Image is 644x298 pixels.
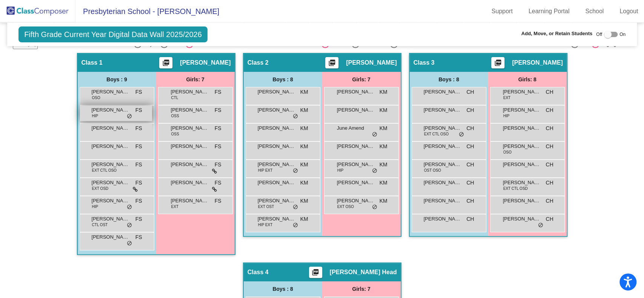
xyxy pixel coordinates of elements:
span: KM [300,88,308,96]
span: EXT CTL OSD [503,186,528,191]
span: do_not_disturb_alt [372,168,377,174]
span: do_not_disturb_alt [127,204,132,210]
span: do_not_disturb_alt [372,204,377,210]
span: [PERSON_NAME] [171,161,209,168]
span: [PERSON_NAME] [424,124,461,132]
span: [PERSON_NAME] [258,179,295,186]
span: KM [380,161,387,169]
span: FS [215,106,221,114]
span: CH [466,197,474,205]
button: Print Students Details [325,57,338,68]
span: EXT [171,204,178,210]
span: [PERSON_NAME] Head [330,269,397,276]
span: KM [380,197,387,205]
span: [PERSON_NAME] [92,179,129,186]
span: CH [546,124,553,132]
span: do_not_disturb_alt [293,222,298,228]
span: CH [546,179,553,187]
span: Off [596,31,602,38]
span: [PERSON_NAME] [503,106,541,114]
span: KM [380,124,387,132]
span: EXT OSD [92,186,109,191]
span: On [619,31,626,38]
span: [PERSON_NAME] [503,124,541,132]
span: [PERSON_NAME] [512,59,563,67]
span: [PERSON_NAME] [503,143,541,150]
span: Presbyterian School - [PERSON_NAME] [75,5,219,17]
span: [PERSON_NAME] [337,179,375,186]
span: OSS [171,113,179,119]
span: CH [466,106,474,114]
span: CH [466,179,474,187]
span: FS [135,179,142,187]
span: [PERSON_NAME] [171,106,209,114]
span: FS [215,143,221,151]
span: FS [135,233,142,241]
span: [PERSON_NAME] [424,143,461,150]
button: Print Students Details [159,57,172,68]
span: FS [135,106,142,114]
span: [PERSON_NAME] [337,143,375,150]
span: CH [466,124,474,132]
span: KM [300,143,308,151]
span: CH [546,215,553,223]
mat-icon: picture_as_pdf [493,59,503,70]
span: FS [215,197,221,205]
span: [PERSON_NAME] [258,143,295,150]
span: Fifth Grade Current Year Digital Data Wall 2025/2026 [18,26,207,42]
span: KM [300,197,308,205]
span: [PERSON_NAME] [503,88,541,96]
span: FS [215,179,221,187]
button: Print Students Details [491,57,504,68]
span: [PERSON_NAME] [346,59,397,67]
span: KM [300,106,308,114]
span: [PERSON_NAME] [171,197,209,205]
span: CH [546,197,553,205]
span: [PERSON_NAME] [171,179,209,186]
span: EXT CTL OSO [92,168,117,173]
span: do_not_disturb_alt [127,241,132,247]
span: KM [380,179,387,187]
span: [PERSON_NAME] [503,197,541,205]
span: EXT OSO [337,204,354,210]
span: [PERSON_NAME] [258,88,295,96]
span: [PERSON_NAME] [337,161,375,168]
a: Support [486,5,519,17]
span: [PERSON_NAME] [258,215,295,223]
span: Class 4 [247,269,269,276]
span: Class 3 [413,59,435,67]
a: School [579,5,610,17]
span: [PERSON_NAME] [258,106,295,114]
span: FS [135,124,142,132]
span: [PERSON_NAME] [424,161,461,168]
span: Add, Move, or Retain Students [521,30,593,37]
span: KM [300,215,308,223]
span: [PERSON_NAME] [92,88,129,96]
span: [PERSON_NAME] [503,179,541,186]
span: [PERSON_NAME] [171,143,209,150]
a: Learning Portal [523,5,576,17]
span: [PERSON_NAME] [258,161,295,168]
span: CH [466,161,474,169]
span: CH [546,88,553,96]
span: OST OSO [424,168,441,173]
div: Boys : 8 [244,281,322,296]
div: Girls: 8 [488,72,567,87]
span: [PERSON_NAME] [171,124,209,132]
span: KM [380,88,387,96]
span: do_not_disturb_alt [293,204,298,210]
span: [PERSON_NAME] [92,197,129,205]
span: [PERSON_NAME] [424,197,461,205]
span: [PERSON_NAME] [424,179,461,186]
span: do_not_disturb_alt [538,222,543,228]
span: FS [135,197,142,205]
span: FS [135,161,142,169]
span: CH [466,143,474,151]
span: FS [215,161,221,169]
span: [PERSON_NAME] [180,59,231,67]
span: Class 1 [81,59,103,67]
mat-icon: picture_as_pdf [161,59,171,70]
span: CTL [171,95,178,101]
div: Boys : 8 [410,72,488,87]
span: CH [466,215,474,223]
